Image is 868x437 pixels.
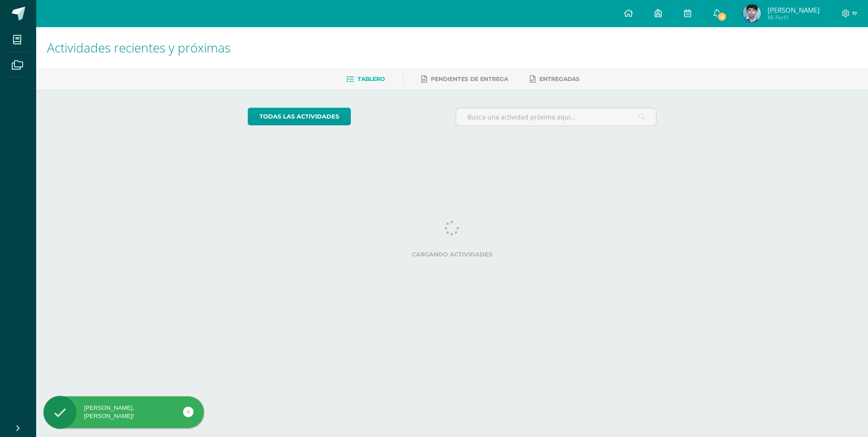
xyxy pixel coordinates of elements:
[358,76,385,82] span: Tablero
[47,39,231,56] span: Actividades recientes y próximas
[421,72,508,86] a: Pendientes de entrega
[743,5,761,23] img: 4eee16acf979dd6f8c8e8c5c2d1c528a.png
[539,76,580,82] span: Entregadas
[431,76,508,82] span: Pendientes de entrega
[248,251,657,258] label: Cargando actividades
[456,108,656,126] input: Busca una actividad próxima aquí...
[768,14,820,21] span: Mi Perfil
[530,72,580,86] a: Entregadas
[717,12,727,22] span: 4
[768,5,820,14] span: [PERSON_NAME]
[43,404,204,420] div: [PERSON_NAME], [PERSON_NAME]!
[346,72,385,86] a: Tablero
[248,108,351,125] a: todas las Actividades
